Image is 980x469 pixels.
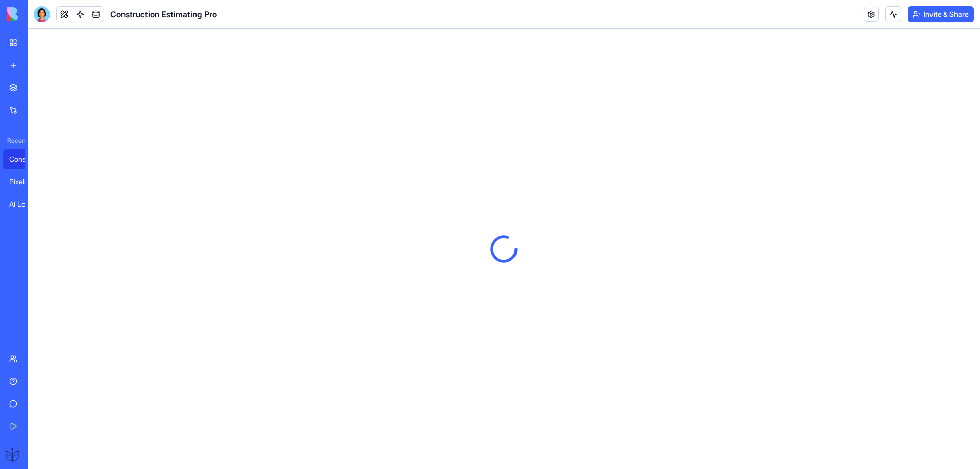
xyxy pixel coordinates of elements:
div: PixelCraft Studio [9,177,38,187]
img: ACg8ocJXc4biGNmL-6_84M9niqKohncbsBQNEji79DO8k46BE60Re2nP=s96-c [5,447,21,463]
span: Recent [3,137,24,145]
div: AI Logo Generator [9,199,38,209]
img: logo [7,7,70,21]
button: Invite & Share [908,6,974,22]
a: AI Logo Generator [3,194,44,214]
a: PixelCraft Studio [3,171,44,192]
a: Construction Estimating Pro [3,149,44,169]
div: Construction Estimating Pro [9,154,38,164]
span: Construction Estimating Pro [110,8,217,20]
